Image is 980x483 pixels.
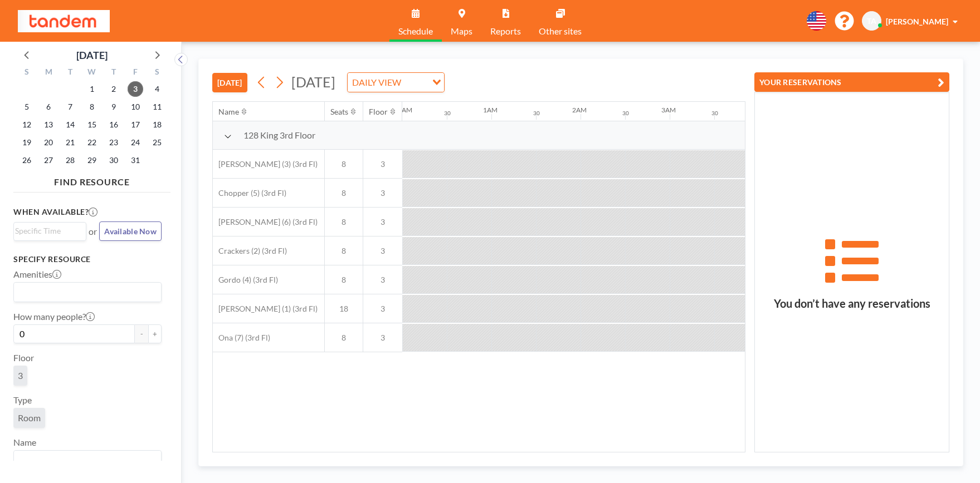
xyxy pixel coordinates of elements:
[103,66,124,80] div: T
[394,106,412,114] div: 12AM
[13,352,34,363] label: Floor
[325,188,363,198] span: 8
[213,304,318,314] span: [PERSON_NAME] (1) (3rd Fl)
[13,269,61,280] label: Amenities
[398,27,433,36] span: Schedule
[84,99,100,115] span: Wednesday, October 8, 2025
[572,106,587,114] div: 2AM
[41,99,56,115] span: Monday, October 6, 2025
[106,135,121,150] span: Thursday, October 23, 2025
[754,72,949,92] button: YOUR RESERVATIONS
[404,75,426,90] input: Search for option
[213,246,287,256] span: Crackers (2) (3rd Fl)
[149,117,165,132] span: Saturday, October 18, 2025
[99,221,162,241] button: Available Now
[213,217,318,227] span: [PERSON_NAME] (6) (3rd Fl)
[325,246,363,256] span: 8
[490,27,521,36] span: Reports
[13,254,162,264] h3: Specify resource
[60,66,81,80] div: T
[128,81,143,97] span: Friday, October 3, 2025
[363,304,402,314] span: 3
[135,324,148,343] button: -
[213,333,270,343] span: Ona (7) (3rd Fl)
[41,152,56,168] span: Monday, October 27, 2025
[867,16,876,26] span: TA
[62,135,78,150] span: Tuesday, October 21, 2025
[84,81,100,97] span: Wednesday, October 1, 2025
[13,395,32,406] label: Type
[18,10,110,32] img: organization-logo
[350,75,403,90] span: DAILY VIEW
[213,275,278,285] span: Gordo (4) (3rd Fl)
[330,107,348,117] div: Seats
[128,135,143,150] span: Friday, October 24, 2025
[711,110,718,117] div: 30
[363,159,402,169] span: 3
[106,152,121,168] span: Thursday, October 30, 2025
[19,135,35,150] span: Sunday, October 19, 2025
[539,27,582,36] span: Other sites
[62,117,78,132] span: Tuesday, October 14, 2025
[325,333,363,343] span: 8
[146,66,168,80] div: S
[325,159,363,169] span: 8
[149,81,165,97] span: Saturday, October 4, 2025
[755,297,949,310] h3: You don’t have any reservations
[363,275,402,285] span: 3
[128,99,143,115] span: Friday, October 10, 2025
[84,135,100,150] span: Wednesday, October 22, 2025
[149,99,165,115] span: Saturday, October 11, 2025
[84,152,100,168] span: Wednesday, October 29, 2025
[84,117,100,132] span: Wednesday, October 15, 2025
[483,106,498,114] div: 1AM
[369,107,388,117] div: Floor
[19,117,35,132] span: Sunday, October 12, 2025
[19,99,35,115] span: Sunday, October 5, 2025
[106,117,121,132] span: Thursday, October 16, 2025
[13,437,36,448] label: Name
[213,188,286,198] span: Chopper (5) (3rd Fl)
[106,99,121,115] span: Thursday, October 9, 2025
[62,152,78,168] span: Tuesday, October 28, 2025
[15,453,155,467] input: Search for option
[363,333,402,343] span: 3
[104,226,157,236] span: Available Now
[76,47,108,63] div: [DATE]
[213,159,318,169] span: [PERSON_NAME] (3) (3rd Fl)
[16,66,38,80] div: S
[15,285,155,299] input: Search for option
[38,66,60,80] div: M
[15,225,80,237] input: Search for option
[218,107,239,117] div: Name
[886,17,948,26] span: [PERSON_NAME]
[348,73,444,92] div: Search for option
[18,370,23,381] span: 3
[13,311,95,322] label: How many people?
[19,152,35,168] span: Sunday, October 26, 2025
[41,135,56,150] span: Monday, October 20, 2025
[363,188,402,198] span: 3
[451,27,472,36] span: Maps
[14,283,161,302] div: Search for option
[81,66,103,80] div: W
[106,81,121,97] span: Thursday, October 2, 2025
[89,226,97,237] span: or
[444,110,451,117] div: 30
[363,217,402,227] span: 3
[128,117,143,132] span: Friday, October 17, 2025
[149,135,165,150] span: Saturday, October 25, 2025
[13,172,170,188] h4: FIND RESOURCE
[325,275,363,285] span: 8
[325,217,363,227] span: 8
[148,324,162,343] button: +
[325,304,363,314] span: 18
[363,246,402,256] span: 3
[124,66,146,80] div: F
[243,130,315,141] span: 128 King 3rd Floor
[62,99,78,115] span: Tuesday, October 7, 2025
[14,451,161,470] div: Search for option
[533,110,540,117] div: 30
[212,73,247,92] button: [DATE]
[18,412,41,423] span: Room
